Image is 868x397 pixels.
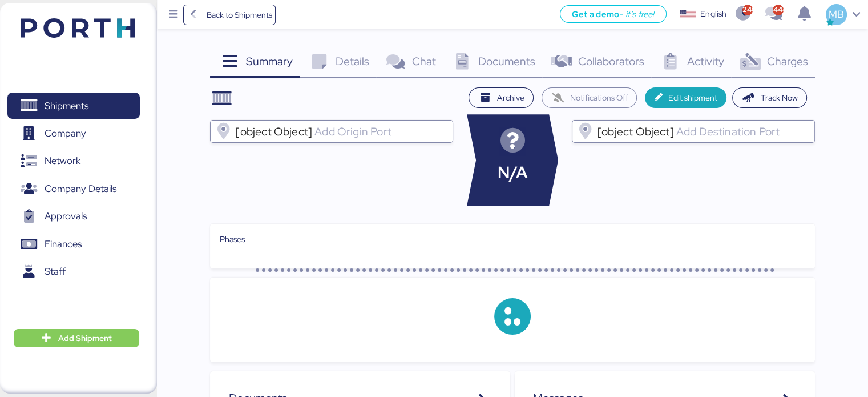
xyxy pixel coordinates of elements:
span: Track Now [761,91,798,105]
button: Add Shipment [14,329,139,347]
span: Charges [766,54,808,69]
a: Company [7,121,140,147]
a: Shipments [7,93,140,119]
span: Documents [478,54,535,69]
span: Company Details [45,181,116,197]
span: Finances [45,236,82,252]
span: Shipments [45,98,88,114]
span: Approvals [45,208,87,224]
a: Approvals [7,203,140,230]
a: Back to Shipments [183,5,276,25]
span: Network [45,153,80,169]
span: Collaborators [578,54,644,69]
button: Menu [164,5,183,25]
span: Chat [411,54,435,69]
a: Network [7,148,140,174]
span: Archive [497,91,524,105]
span: Company [45,125,86,142]
div: English [700,8,726,20]
button: Archive [469,87,534,108]
span: Notifications Off [570,91,628,105]
a: Company Details [7,176,140,202]
span: Add Shipment [58,331,112,345]
input: [object Object] [674,125,810,138]
span: N/A [498,161,528,185]
a: Staff [7,259,140,285]
span: MB [829,7,844,22]
span: Staff [45,263,66,280]
span: Details [336,54,369,69]
span: Summary [246,54,293,69]
div: Phases [219,233,805,246]
span: Edit shipment [668,91,717,105]
button: Edit shipment [645,87,726,108]
span: Activity [687,54,724,69]
button: Notifications Off [542,87,637,108]
span: [object Object] [236,126,312,137]
button: Track Now [732,87,807,108]
span: [object Object] [597,126,674,137]
span: Back to Shipments [206,8,272,22]
a: Finances [7,231,140,258]
input: [object Object] [312,125,448,138]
